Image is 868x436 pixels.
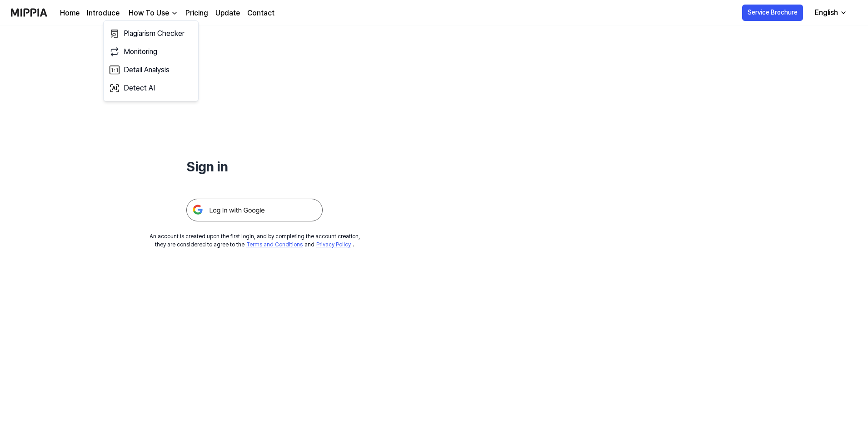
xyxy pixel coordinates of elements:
img: down [171,10,178,17]
a: Detail Analysis [107,61,195,79]
a: Monitoring [107,43,195,61]
div: An account is created upon the first login, and by completing the account creation, they are cons... [150,232,360,249]
button: How To Use [127,8,178,19]
a: Privacy Policy [316,241,351,248]
a: Home [60,8,80,19]
a: Introduce [87,8,120,19]
a: Detect AI [107,79,195,97]
a: Contact [247,8,274,19]
button: English [808,4,853,22]
h1: Sign in [186,156,323,177]
img: 구글 로그인 버튼 [186,199,323,221]
div: How To Use [127,8,171,19]
button: Service Brochure [742,5,803,21]
a: Plagiarism Checker [107,25,195,43]
a: Update [215,8,240,19]
div: English [813,7,840,18]
a: Pricing [185,8,208,19]
a: Terms and Conditions [246,241,303,248]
